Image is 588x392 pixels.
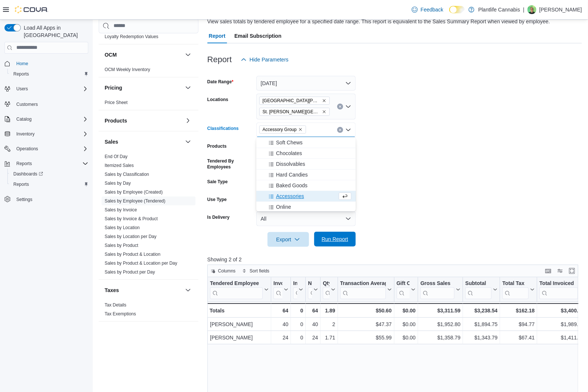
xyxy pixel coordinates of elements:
div: Total Tax [502,280,529,287]
button: Net Sold [308,280,318,299]
button: Sales [105,138,182,145]
a: Sales by Product per Day [105,269,155,275]
button: All [256,211,356,226]
div: $1,411.20 [539,333,584,342]
span: Settings [13,195,88,204]
button: Subtotal [465,280,497,299]
span: Users [13,84,88,93]
span: St. Albert - Erin Ridge [259,97,330,105]
div: View sales totals by tendered employee for a specified date range. This report is equivalent to t... [207,18,550,26]
div: Taxes [99,301,198,321]
p: | [523,5,525,14]
span: Sales by Invoice [105,207,137,213]
span: Inventory [13,130,88,138]
a: Feedback [409,2,446,17]
div: $94.77 [502,320,535,329]
button: Invoices Ref [293,280,303,299]
p: Showing 2 of 2 [207,256,582,263]
h3: Pricing [105,84,122,91]
div: $50.60 [340,306,391,315]
button: Remove St. Albert - Erin Ridge from selection in this group [322,98,326,103]
a: Customers [13,100,41,109]
span: Sales by Classification [105,171,149,177]
button: Transaction Average [340,280,391,299]
p: [PERSON_NAME] [539,5,582,14]
div: $3,400.72 [539,306,584,315]
span: Reports [16,161,32,167]
a: Loyalty Redemption Values [105,34,158,39]
a: Sales by Invoice & Product [105,216,158,221]
button: Baked Goods [256,180,356,191]
div: Qty Per Transaction [323,280,329,299]
button: Catalog [1,114,91,124]
span: Hard Candies [276,171,308,178]
span: Export [272,232,305,247]
span: Load All Apps in [GEOGRAPHIC_DATA] [21,24,88,39]
button: Run Report [314,232,356,247]
div: $162.18 [502,306,535,315]
span: Customers [13,99,88,108]
button: Reports [7,69,91,79]
div: OCM [99,65,198,77]
span: Reports [13,181,29,187]
a: Sales by Product [105,243,138,248]
button: OCM [105,51,182,58]
div: $1,952.80 [420,320,460,329]
button: Customers [1,98,91,109]
button: Remove Accessory Group from selection in this group [298,127,303,132]
h3: OCM [105,51,117,58]
span: St. Albert - Jensen Lakes [259,108,330,116]
a: Reports [10,70,32,78]
span: Home [16,61,28,67]
span: Sales by Product [105,242,138,248]
span: Catalog [13,115,88,124]
button: Export [267,232,309,247]
button: Settings [1,194,91,205]
button: Hide Parameters [238,52,292,67]
a: Itemized Sales [105,163,134,168]
a: Sales by Classification [105,172,149,177]
span: Operations [16,146,38,152]
div: Total Invoiced [539,280,578,287]
div: $1,343.79 [465,333,497,342]
div: 0 [293,333,303,342]
span: Tax Exemptions [105,311,136,317]
p: Plantlife Cannabis [478,5,520,14]
button: Inventory [13,130,37,138]
button: Clear input [337,127,343,133]
label: Is Delivery [207,214,230,220]
span: Dashboards [13,171,43,177]
a: Reports [10,180,32,189]
span: St. [PERSON_NAME][GEOGRAPHIC_DATA] [263,108,321,115]
div: $47.37 [340,320,391,329]
div: Tendered Employee [210,280,263,299]
label: Date Range [207,79,234,85]
span: Settings [16,197,32,202]
div: 40 [273,320,288,329]
button: Columns [208,267,239,275]
button: Gross Sales [420,280,460,299]
label: Sale Type [207,179,228,185]
div: 24 [308,333,318,342]
button: Pricing [105,84,182,91]
a: Tax Details [105,302,127,308]
img: Cova [15,6,48,13]
div: 0 [293,320,303,329]
button: Pricing [184,83,193,92]
span: Sales by Invoice & Product [105,216,158,222]
span: Dashboards [10,170,88,178]
a: Tax Exemptions [105,311,136,316]
h3: Report [207,55,232,64]
span: Baked Goods [276,182,308,189]
a: Sales by Location [105,225,140,230]
div: Gross Sales [420,280,454,287]
label: Use Type [207,197,227,202]
span: Sales by Location [105,225,140,231]
div: Qty Per Transaction [323,280,329,287]
a: Sales by Day [105,181,131,186]
a: Sales by Product & Location [105,252,161,257]
label: Classifications [207,125,239,131]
